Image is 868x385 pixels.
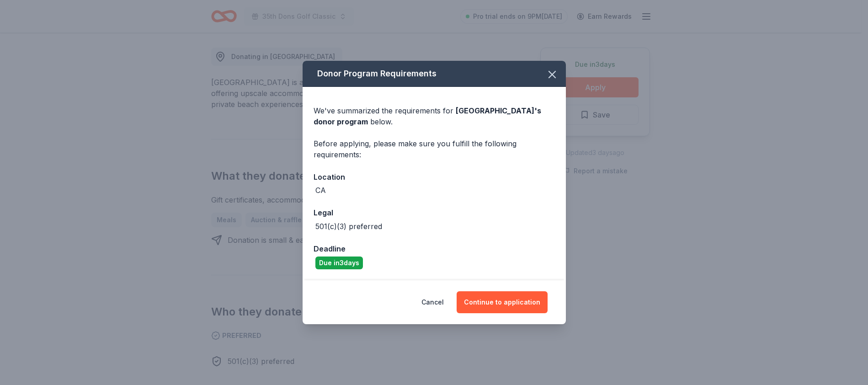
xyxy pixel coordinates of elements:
button: Continue to application [457,291,548,313]
div: We've summarized the requirements for below. [314,105,555,127]
div: 501(c)(3) preferred [315,221,382,232]
div: Before applying, please make sure you fulfill the following requirements: [314,138,555,160]
div: Deadline [314,243,555,255]
div: Donor Program Requirements [303,61,566,87]
div: CA [315,185,326,196]
div: Due in 3 days [315,257,363,269]
div: Legal [314,207,555,219]
button: Cancel [421,291,444,313]
div: Location [314,171,555,183]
